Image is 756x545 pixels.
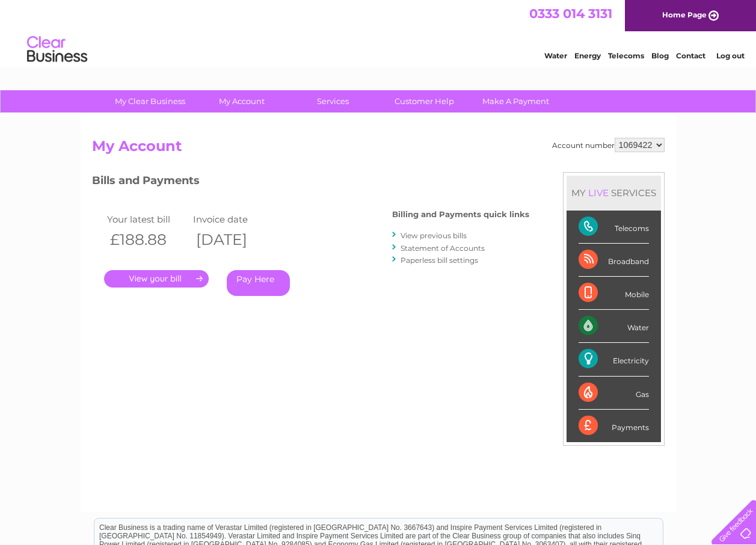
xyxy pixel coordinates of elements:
a: Statement of Accounts [401,244,485,253]
a: Pay Here [227,270,290,296]
a: Contact [676,51,705,60]
div: Mobile [579,277,649,310]
a: My Account [192,90,291,112]
a: Telecoms [608,51,644,60]
a: My Clear Business [100,90,200,112]
th: [DATE] [190,227,277,252]
img: logo.png [26,31,88,68]
div: Gas [579,377,649,410]
td: Invoice date [190,211,277,227]
h4: Billing and Payments quick links [392,210,529,219]
a: Make A Payment [466,90,565,112]
a: Water [544,51,567,60]
td: Your latest bill [104,211,191,227]
th: £188.88 [104,227,191,252]
div: Account number [552,138,665,152]
a: 0333 014 3131 [529,6,612,21]
a: View previous bills [401,231,467,240]
a: Log out [716,51,745,60]
h2: My Account [92,138,665,161]
div: MY SERVICES [567,176,661,210]
a: Paperless bill settings [401,256,478,265]
a: Blog [651,51,669,60]
div: Telecoms [579,211,649,244]
a: . [104,270,209,288]
div: Water [579,310,649,343]
div: Broadband [579,244,649,277]
h3: Bills and Payments [92,172,529,193]
a: Services [283,90,383,112]
a: Customer Help [375,90,474,112]
a: Energy [574,51,601,60]
div: Payments [579,410,649,442]
div: Clear Business is a trading name of Verastar Limited (registered in [GEOGRAPHIC_DATA] No. 3667643... [94,7,663,58]
div: LIVE [586,187,611,199]
div: Electricity [579,343,649,376]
